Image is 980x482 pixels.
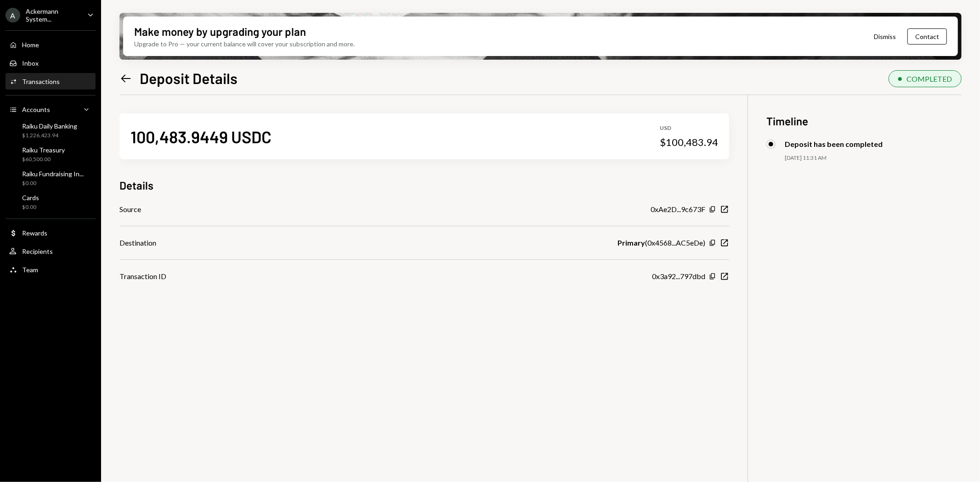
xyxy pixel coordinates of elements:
[22,41,39,49] div: Home
[119,271,166,282] div: Transaction ID
[766,113,962,129] h3: Timeline
[26,7,80,23] div: Ackermann System...
[652,271,705,282] div: 0x3a92...797dbd
[785,140,883,148] div: Deposit has been completed
[6,73,96,90] a: Transactions
[785,154,962,162] div: [DATE] 11:31 AM
[6,55,96,71] a: Inbox
[6,224,96,241] a: Rewards
[6,101,96,118] a: Accounts
[6,243,96,259] a: Recipients
[22,132,77,140] div: $1,226,423.94
[22,146,65,154] div: Raiku Treasury
[6,191,96,213] a: Cards$0.00
[660,124,718,132] div: USD
[22,156,65,163] div: $60,500.00
[134,39,355,49] div: Upgrade to Pro — your current balance will cover your subscription and more.
[22,106,50,113] div: Accounts
[6,8,20,22] div: A
[22,229,47,237] div: Rewards
[140,69,238,87] h1: Deposit Details
[22,170,84,178] div: Raiku Fundraising In...
[6,261,96,278] a: Team
[6,36,96,53] a: Home
[22,179,84,187] div: $0.00
[6,167,96,189] a: Raiku Fundraising In...$0.00
[22,59,39,67] div: Inbox
[6,119,96,141] a: Raiku Daily Banking$1,226,423.94
[6,143,96,165] a: Raiku Treasury$60,500.00
[660,136,718,149] div: $100,483.94
[651,204,705,215] div: 0xAe2D...9c673F
[134,24,306,39] div: Make money by upgrading your plan
[119,178,153,193] h3: Details
[130,126,272,147] div: 100,483.9449 USDC
[22,122,77,130] div: Raiku Daily Banking
[22,266,38,274] div: Team
[907,28,947,45] button: Contact
[119,204,141,215] div: Source
[862,26,907,47] button: Dismiss
[22,194,39,202] div: Cards
[119,237,156,248] div: Destination
[906,74,952,83] div: COMPLETED
[617,237,705,248] div: ( 0x4568...AC5eDe )
[22,78,60,85] div: Transactions
[22,203,39,211] div: $0.00
[22,247,53,255] div: Recipients
[617,237,645,248] b: Primary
